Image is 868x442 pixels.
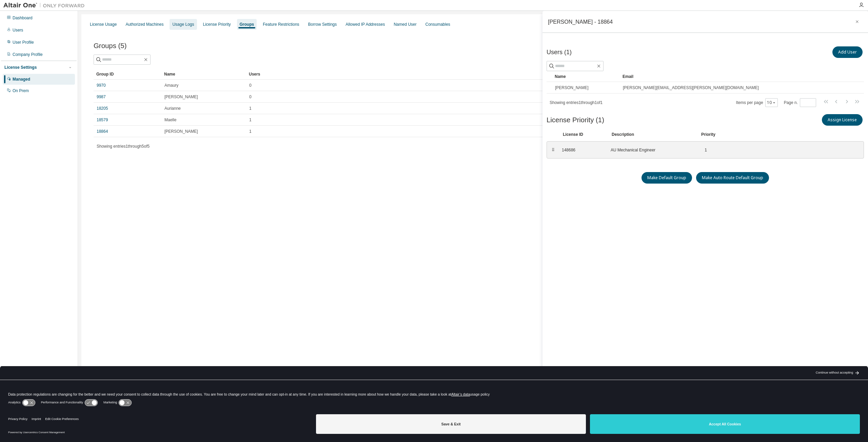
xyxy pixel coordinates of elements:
div: [PERSON_NAME] - 18864 [548,19,613,24]
img: Altair One [3,2,88,9]
span: [PERSON_NAME] [164,94,198,100]
div: Name [164,69,243,80]
div: ⠿ [551,147,555,153]
button: Make Auto Route Default Group [696,172,769,184]
span: 1 [249,106,252,111]
span: Groups (5) [94,42,126,50]
div: AU Mechanical Engineer [611,147,692,153]
span: Items per page [736,98,778,107]
a: 18205 [97,106,108,111]
div: Name [555,71,617,82]
span: License Priority (1) [547,116,604,124]
span: Amaury [164,83,178,88]
div: Groups [240,22,254,27]
div: Description [612,132,693,137]
div: Allowed IP Addresses [346,22,385,27]
span: Page n. [784,98,816,107]
span: 1 [249,117,252,123]
span: [PERSON_NAME][EMAIL_ADDRESS][PERSON_NAME][DOMAIN_NAME] [623,85,759,90]
div: Users [13,27,23,33]
div: Priority [701,132,715,137]
div: Company Profile [13,52,43,57]
span: Users (1) [547,49,572,56]
span: 0 [249,94,252,100]
span: Showing entries 1 through 5 of 5 [97,144,150,149]
div: 1 [700,147,707,153]
span: Maelle [164,117,176,123]
div: Authorized Machines [125,22,163,27]
div: Users [249,69,833,80]
span: 0 [249,83,252,88]
a: 9970 [97,83,106,88]
div: 148686 [562,147,603,153]
span: [PERSON_NAME] [164,129,198,134]
span: [PERSON_NAME] [555,85,589,90]
div: License Settings [4,65,37,70]
div: Consumables [426,22,450,27]
a: 18864 [97,129,108,134]
div: Named User [394,22,416,27]
a: 9987 [97,94,106,100]
div: Group ID [96,69,159,80]
span: Aurianne [164,106,181,111]
div: License ID [563,132,604,137]
button: Make Default Group [642,172,692,184]
div: License Priority [203,22,231,27]
button: Add User [832,46,863,58]
span: Showing entries 1 through 1 of 1 [550,100,603,105]
button: 10 [767,100,776,105]
div: Usage Logs [172,22,194,27]
a: 18579 [97,117,108,123]
span: 1 [249,129,252,134]
div: Borrow Settings [308,22,337,27]
div: Email [623,71,850,82]
div: License Usage [90,22,117,27]
div: User Profile [13,40,34,45]
div: Dashboard [13,15,33,21]
div: Managed [13,77,30,82]
div: On Prem [13,88,29,93]
button: Assign License [822,114,863,126]
div: Feature Restrictions [263,22,299,27]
